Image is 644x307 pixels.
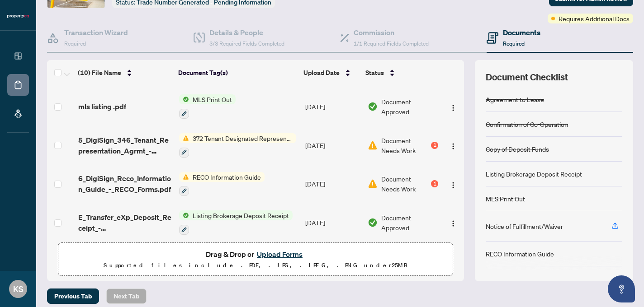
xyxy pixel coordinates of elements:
[179,210,189,220] img: Status Icon
[302,87,364,126] td: [DATE]
[179,172,265,196] button: Status IconRECO Information Guide
[362,60,439,85] th: Status
[354,40,429,47] span: 1/1 Required Fields Completed
[78,212,172,233] span: E_Transfer_eXp_Deposit_Receipt_-__1900_Simcoe_Street__739.pdf
[365,68,384,78] span: Status
[206,248,305,260] span: Drag & Drop or
[486,94,544,104] div: Agreement to Lease
[78,101,126,112] span: mls listing .pdf
[74,60,175,85] th: (10) File Name
[446,215,460,230] button: Logo
[486,221,563,231] div: Notice of Fulfillment/Waiver
[179,210,293,235] button: Status IconListing Brokerage Deposit Receipt
[189,172,265,182] span: RECO Information Guide
[302,165,364,204] td: [DATE]
[486,119,568,129] div: Confirmation of Co-Operation
[450,220,457,227] img: Logo
[54,289,92,303] span: Previous Tab
[78,173,172,195] span: 6_DigiSign_Reco_Information_Guide_-_RECO_Forms.pdf
[175,60,300,85] th: Document Tag(s)
[58,243,453,276] span: Drag & Drop orUpload FormsSupported files include .PDF, .JPG, .JPEG, .PNG under25MB
[189,133,296,143] span: 372 Tenant Designated Representation Agreement with Company Schedule A
[431,180,438,187] div: 1
[450,181,457,189] img: Logo
[446,177,460,191] button: Logo
[503,40,525,47] span: Required
[78,135,172,156] span: 5_DigiSign_346_Tenant_Representation_Agrmt_-_Authority_for_Lease_or_Purchase_-_PropTx-[PERSON_NAM...
[179,133,189,143] img: Status Icon
[559,14,630,23] span: Requires Additional Docs
[209,40,284,47] span: 3/3 Required Fields Completed
[13,283,24,295] span: KS
[486,194,525,204] div: MLS Print Out
[486,169,582,179] div: Listing Brokerage Deposit Receipt
[486,249,554,259] div: RECO Information Guide
[381,174,429,194] span: Document Needs Work
[486,144,549,154] div: Copy of Deposit Funds
[368,218,378,228] img: Document Status
[179,133,296,158] button: Status Icon372 Tenant Designated Representation Agreement with Company Schedule A
[302,126,364,165] td: [DATE]
[450,104,457,112] img: Logo
[381,213,438,233] span: Document Approved
[368,179,378,189] img: Document Status
[608,275,635,302] button: Open asap
[450,143,457,150] img: Logo
[431,142,438,149] div: 1
[78,68,121,78] span: (10) File Name
[189,210,293,220] span: Listing Brokerage Deposit Receipt
[503,27,540,38] h4: Documents
[446,138,460,153] button: Logo
[381,97,438,116] span: Document Approved
[106,288,147,304] button: Next Tab
[64,27,128,38] h4: Transaction Wizard
[209,27,284,38] h4: Details & People
[300,60,362,85] th: Upload Date
[64,260,447,271] p: Supported files include .PDF, .JPG, .JPEG, .PNG under 25 MB
[64,40,86,47] span: Required
[368,140,378,150] img: Document Status
[179,94,236,119] button: Status IconMLS Print Out
[189,94,236,104] span: MLS Print Out
[302,203,364,242] td: [DATE]
[303,68,340,78] span: Upload Date
[381,135,429,155] span: Document Needs Work
[47,288,99,304] button: Previous Tab
[7,14,29,19] img: logo
[368,102,378,112] img: Document Status
[179,172,189,182] img: Status Icon
[179,94,189,104] img: Status Icon
[354,27,429,38] h4: Commission
[486,71,568,84] span: Document Checklist
[446,99,460,114] button: Logo
[254,248,305,260] button: Upload Forms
